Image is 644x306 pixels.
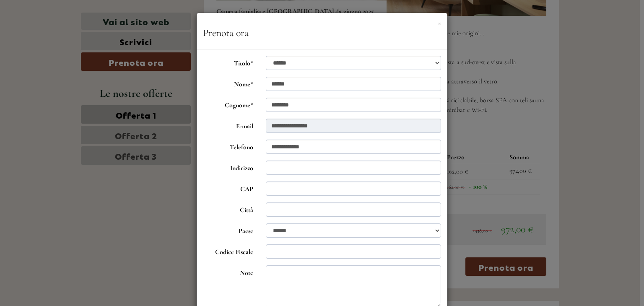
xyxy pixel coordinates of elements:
[197,223,260,236] label: Paese
[438,18,441,27] button: ×
[197,202,260,215] label: Città
[197,119,260,131] label: E-mail
[197,161,260,173] label: Indirizzo
[197,140,260,152] label: Telefono
[197,265,260,278] label: Note
[197,77,260,89] label: Nome*
[197,244,260,257] label: Codice Fiscale
[203,28,441,39] h3: Prenota ora
[197,56,260,68] label: Titolo*
[197,98,260,110] label: Cognome*
[197,182,260,194] label: CAP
